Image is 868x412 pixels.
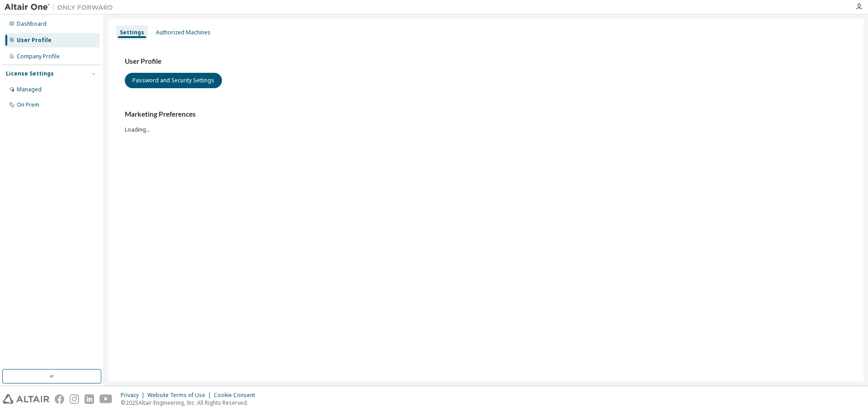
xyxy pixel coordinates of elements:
img: linkedin.svg [85,394,94,404]
div: Company Profile [17,53,60,60]
div: Loading... [125,110,847,133]
img: facebook.svg [55,394,64,404]
p: © 2025 Altair Engineering, Inc. All Rights Reserved. [121,399,260,407]
div: User Profile [17,37,52,44]
div: Dashboard [17,20,47,28]
div: Authorized Machines [156,29,211,36]
h3: Marketing Preferences [125,110,847,119]
div: On Prem [17,101,39,109]
h3: User Profile [125,57,847,66]
img: Altair One [5,3,118,12]
img: altair_logo.svg [3,394,49,404]
img: youtube.svg [99,394,113,404]
div: Privacy [121,392,147,399]
div: Cookie Consent [214,392,260,399]
div: Website Terms of Use [147,392,214,399]
div: Settings [120,29,144,36]
img: instagram.svg [70,394,79,404]
div: Managed [17,86,42,93]
div: License Settings [6,70,54,77]
button: Password and Security Settings [125,73,222,88]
